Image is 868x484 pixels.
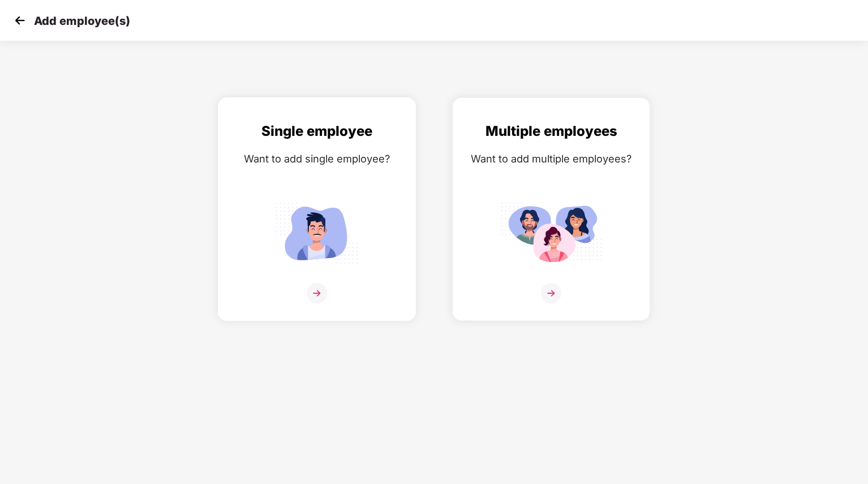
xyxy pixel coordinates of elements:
div: Want to add single employee? [230,151,404,167]
img: svg+xml;base64,PHN2ZyB4bWxucz0iaHR0cDovL3d3dy53My5vcmcvMjAwMC9zdmciIHdpZHRoPSIzNiIgaGVpZ2h0PSIzNi... [541,283,561,303]
div: Multiple employees [464,121,638,142]
p: Add employee(s) [34,14,130,28]
div: Want to add multiple employees? [464,151,638,167]
div: Single employee [230,121,404,142]
img: svg+xml;base64,PHN2ZyB4bWxucz0iaHR0cDovL3d3dy53My5vcmcvMjAwMC9zdmciIHdpZHRoPSIzNiIgaGVpZ2h0PSIzNi... [307,283,327,303]
img: svg+xml;base64,PHN2ZyB4bWxucz0iaHR0cDovL3d3dy53My5vcmcvMjAwMC9zdmciIGlkPSJTaW5nbGVfZW1wbG95ZWUiIH... [266,198,368,268]
img: svg+xml;base64,PHN2ZyB4bWxucz0iaHR0cDovL3d3dy53My5vcmcvMjAwMC9zdmciIHdpZHRoPSIzMCIgaGVpZ2h0PSIzMC... [11,12,28,29]
img: svg+xml;base64,PHN2ZyB4bWxucz0iaHR0cDovL3d3dy53My5vcmcvMjAwMC9zdmciIGlkPSJNdWx0aXBsZV9lbXBsb3llZS... [500,198,602,268]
